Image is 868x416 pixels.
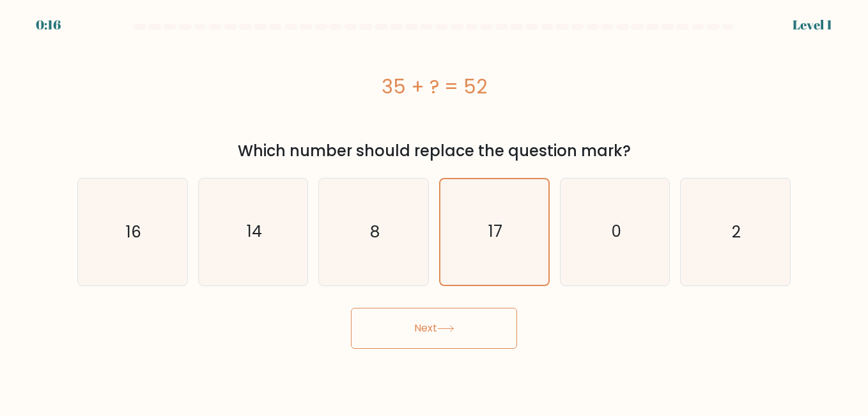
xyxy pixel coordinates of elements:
[793,15,832,35] div: Level 1
[732,221,741,243] text: 2
[370,221,380,243] text: 8
[126,221,141,243] text: 16
[36,15,61,35] div: 0:16
[488,221,502,243] text: 17
[85,140,783,163] div: Which number should replace the question mark?
[611,221,621,243] text: 0
[247,221,262,243] text: 14
[77,72,791,101] div: 35 + ? = 52
[351,308,517,349] button: Next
